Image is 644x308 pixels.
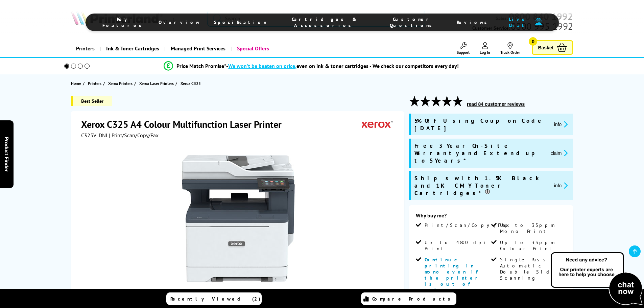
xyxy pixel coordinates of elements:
a: Managed Print Services [164,40,231,57]
span: Ink & Toner Cartridges [106,40,159,57]
div: Why buy me? [416,212,566,222]
span: Compare Products [372,296,454,302]
span: Print/Scan/Copy/Fax [425,222,511,228]
span: Key Features [102,16,145,28]
span: Live Chat [504,16,531,28]
span: Single Pass Automatic Double Sided Scanning [500,257,565,281]
div: - even on ink & toner cartridges - We check our competitors every day! [226,63,459,69]
button: read 84 customer reviews [465,101,527,107]
span: | Print/Scan/Copy/Fax [109,132,159,139]
span: Product Finder [3,137,10,171]
a: Home [71,80,83,87]
a: Basket 0 [532,40,573,55]
span: 5% Off Using Coupon Code [DATE] [414,117,549,132]
span: Recently Viewed (2) [170,296,261,302]
img: Xerox [362,118,393,131]
a: Recently Viewed (2) [166,292,262,305]
span: Continue printing in mono even if the printer is out of colour toners* [425,257,481,299]
a: Printers [71,40,100,57]
span: Xerox Laser Printers [139,80,174,87]
a: Compare Products [361,292,456,305]
img: Open Live Chat window [549,251,644,307]
li: modal_Promise [55,60,568,72]
span: Home [71,80,81,87]
a: Track Order [500,42,520,55]
span: 0 [529,37,537,46]
a: Special Offers [231,40,274,57]
a: Log In [480,42,490,55]
span: Overview [159,19,200,25]
h1: Xerox C325 A4 Colour Multifunction Laser Printer [81,118,288,131]
span: Ships with 1.5K Black and 1K CMY Toner Cartridges* [414,174,549,197]
a: Ink & Toner Cartridges [100,40,164,57]
a: Printers [88,80,103,87]
span: Up to 33ppm Mono Print [500,222,565,234]
span: Best Seller [71,96,112,106]
a: Xerox Laser Printers [139,80,175,87]
span: Printers [88,80,101,87]
span: Xerox C325 [181,81,201,86]
span: Xerox Printers [108,80,133,87]
a: Support [457,42,470,55]
img: user-headset-duotone.svg [535,18,542,26]
a: Xerox Printers [108,80,134,87]
span: Reviews [457,19,491,25]
span: Cartridges & Accessories [280,16,369,28]
span: Specification [214,19,267,25]
span: Log In [480,50,490,55]
button: promo-description [552,182,570,189]
img: Xerox C325 [172,152,305,285]
button: promo-description [552,120,570,128]
span: C325V_DNI [81,132,108,139]
span: We won’t be beaten on price, [228,63,296,69]
span: Basket [538,43,553,52]
span: Price Match Promise* [176,63,226,69]
span: Customer Questions [382,16,443,28]
span: Free 3 Year On-Site Warranty and Extend up to 5 Years* [414,142,545,164]
span: Up to 4800 dpi Print [425,239,490,252]
span: Support [457,50,470,55]
span: Up to 33ppm Colour Print [500,239,565,252]
button: promo-description [549,149,570,157]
